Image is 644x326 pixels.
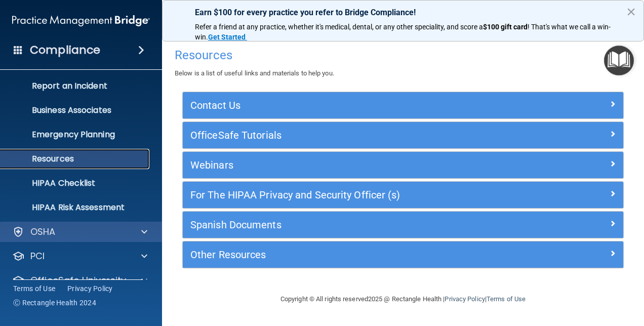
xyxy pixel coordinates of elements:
[175,49,631,62] h4: Resources
[30,250,45,262] p: PCI
[604,46,634,75] button: Open Resource Center
[13,283,55,294] a: Terms of Use
[195,23,611,41] span: ! That's what we call a win-win.
[7,130,145,140] p: Emergency Planning
[190,217,616,233] a: Spanish Documents
[7,154,145,164] p: Resources
[13,298,96,308] span: Ⓒ Rectangle Health 2024
[190,127,616,143] a: OfficeSafe Tutorials
[12,11,150,31] img: PMB logo
[12,250,147,262] a: PCI
[195,8,611,17] p: Earn $100 for every practice you refer to Bridge Compliance!
[208,33,247,41] a: Get Started
[67,283,113,294] a: Privacy Policy
[30,226,56,238] p: OSHA
[30,43,100,57] h4: Compliance
[190,249,506,260] h5: Other Resources
[190,247,616,263] a: Other Resources
[190,130,506,141] h5: OfficeSafe Tutorials
[208,33,246,41] strong: Get Started
[483,23,528,31] strong: $100 gift card
[195,23,483,31] span: Refer a friend at any practice, whether it's medical, dental, or any other speciality, and score a
[190,159,506,171] h5: Webinars
[469,254,632,295] iframe: Drift Widget Chat Controller
[7,202,145,213] p: HIPAA Risk Assessment
[7,105,145,115] p: Business Associates
[487,295,526,303] a: Terms of Use
[7,178,145,188] p: HIPAA Checklist
[445,295,485,303] a: Privacy Policy
[190,157,616,173] a: Webinars
[12,226,147,238] a: OSHA
[190,100,506,111] h5: Contact Us
[190,189,506,200] h5: For The HIPAA Privacy and Security Officer (s)
[190,97,616,113] a: Contact Us
[175,69,334,77] span: Below is a list of useful links and materials to help you.
[7,81,145,91] p: Report an Incident
[12,274,147,287] a: OfficeSafe University
[190,219,506,230] h5: Spanish Documents
[30,274,126,287] p: OfficeSafe University
[190,187,616,203] a: For The HIPAA Privacy and Security Officer (s)
[218,283,588,315] div: Copyright © All rights reserved 2025 @ Rectangle Health | |
[626,4,636,20] button: Close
